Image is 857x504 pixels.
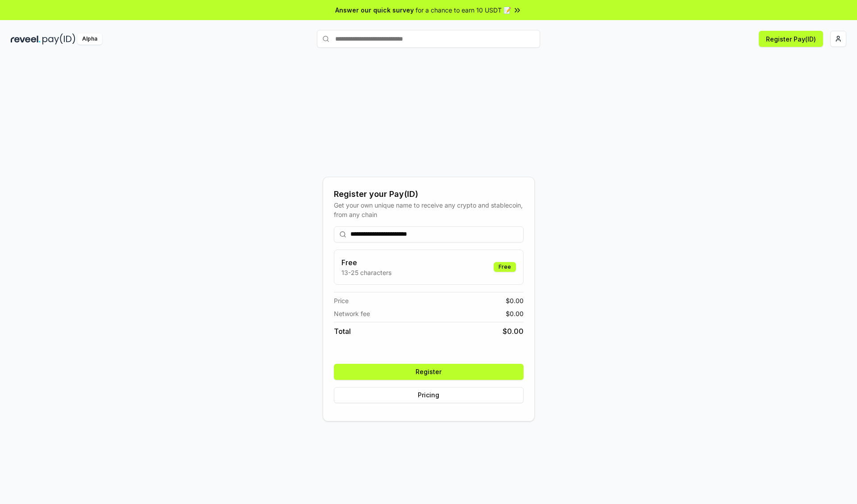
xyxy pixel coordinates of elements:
[341,268,391,277] p: 13-25 characters
[334,188,524,200] div: Register your Pay(ID)
[335,5,414,15] span: Answer our quick survey
[506,309,524,318] span: $ 0.00
[334,326,351,337] span: Total
[334,387,524,403] button: Pricing
[334,364,524,380] button: Register
[506,296,524,305] span: $ 0.00
[334,296,349,305] span: Price
[494,262,516,272] div: Free
[416,5,511,15] span: for a chance to earn 10 USDT 📝
[42,33,75,45] img: pay_id
[503,326,524,337] span: $ 0.00
[759,31,823,47] button: Register Pay(ID)
[334,200,524,219] div: Get your own unique name to receive any crypto and stablecoin, from any chain
[77,33,102,45] div: Alpha
[11,33,41,45] img: reveel_dark
[334,309,370,318] span: Network fee
[341,257,391,268] h3: Free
